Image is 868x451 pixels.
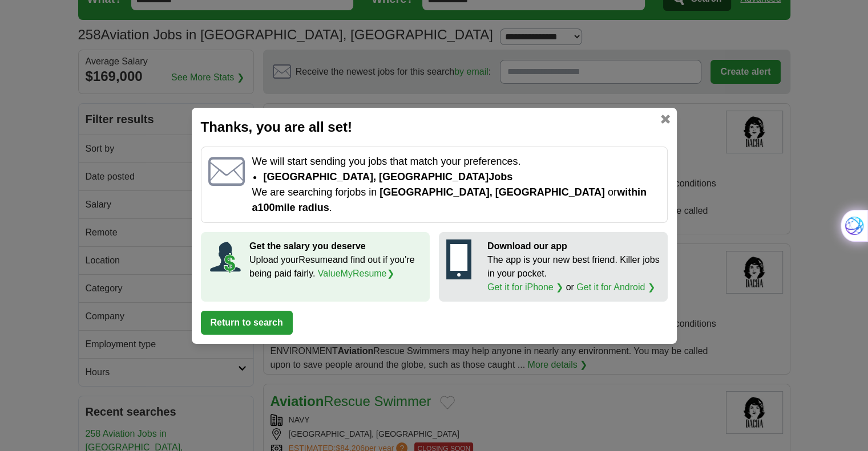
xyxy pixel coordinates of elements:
span: [GEOGRAPHIC_DATA], [GEOGRAPHIC_DATA] [380,186,605,198]
p: Get the salary you deserve [249,239,422,253]
a: Get it for Android ❯ [576,282,655,292]
p: The app is your new best friend. Killer jobs in your pocket. or [487,253,660,294]
p: We will start sending you jobs that match your preferences. [252,154,660,169]
h2: Thanks, you are all set! [201,117,668,137]
p: Download our app [487,239,660,253]
span: within a 100 mile radius [252,186,647,213]
button: Return to search [201,311,293,335]
p: Upload your Resume and find out if you're being paid fairly. [249,253,422,281]
li: [GEOGRAPHIC_DATA], [GEOGRAPHIC_DATA] jobs [263,169,660,185]
a: Get it for iPhone ❯ [487,282,563,292]
a: ValueMyResume❯ [318,269,394,278]
p: We are searching for jobs in or . [252,185,660,216]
